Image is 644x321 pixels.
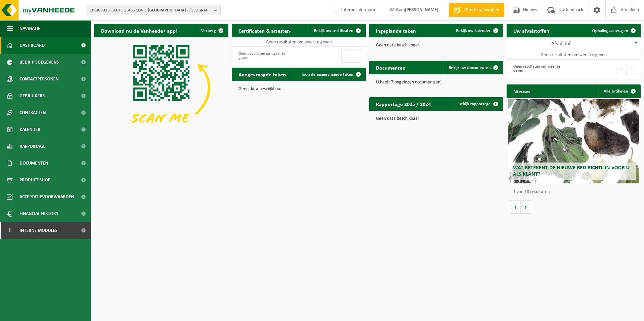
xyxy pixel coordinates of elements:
[513,165,630,177] span: Wat betekent de nieuwe RED-richtlijn voor u als klant?
[7,222,13,239] span: I
[301,72,353,77] span: Toon de aangevraagde taken
[443,61,503,74] a: Bekijk uw documenten
[235,48,295,63] div: Geen resultaten om weer te geven
[462,7,501,13] span: Offerte aanvragen
[20,222,58,239] span: Interne modules
[369,97,438,110] h2: Rapportage 2025 / 2024
[341,49,352,63] button: Previous
[453,97,503,111] a: Bekijk rapportage
[238,87,359,92] p: Geen data beschikbaar.
[551,41,571,46] span: Afvalstof
[232,68,293,81] h2: Aangevraagde taken
[507,50,641,60] td: Geen resultaten om weer te geven
[369,24,423,37] h2: Ingeplande taken
[510,61,570,76] div: Geen resultaten om weer te geven
[86,5,221,15] button: 10-869023 - AUTOGLASS CLINIC [GEOGRAPHIC_DATA] - [GEOGRAPHIC_DATA]
[20,188,74,205] span: Acceptatievoorwaarden
[20,138,45,155] span: Rapportage
[521,200,531,214] button: Volgende
[510,200,521,214] button: Vorige
[94,37,228,138] img: Download de VHEPlus App
[587,24,640,37] a: Ophaling aanvragen
[449,66,491,70] span: Bekijk uw documenten
[627,62,637,75] button: Next
[296,68,365,81] a: Toon de aangevraagde taken
[20,71,59,87] span: Contactpersonen
[449,3,504,17] a: Offerte aanvragen
[352,49,362,63] button: Next
[507,84,537,98] h2: Nieuws
[369,61,412,74] h2: Documenten
[376,80,496,85] p: U heeft 7 ongelezen document(en).
[20,20,40,37] span: Navigatie
[456,29,491,33] span: Bekijk uw kalender
[309,24,365,37] a: Bekijk uw certificaten
[20,172,50,188] span: Product Shop
[513,190,637,194] p: 1 van 10 resultaten
[376,43,496,48] p: Geen data beschikbaar.
[616,62,627,75] button: Previous
[20,205,58,222] span: Financial History
[376,116,496,121] p: Geen data beschikbaar
[451,24,503,37] a: Bekijk uw kalender
[232,24,297,37] h2: Certificaten & attesten
[507,24,556,37] h2: Uw afvalstoffen
[90,5,212,15] span: 10-869023 - AUTOGLASS CLINIC [GEOGRAPHIC_DATA] - [GEOGRAPHIC_DATA]
[592,29,628,33] span: Ophaling aanvragen
[196,24,228,37] button: Verberg
[332,5,376,15] label: Interne informatie
[232,37,366,47] td: Geen resultaten om weer te geven
[20,121,40,138] span: Kalender
[20,155,48,172] span: Documenten
[508,99,639,183] a: Wat betekent de nieuwe RED-richtlijn voor u als klant?
[405,7,439,12] strong: [PERSON_NAME]
[20,54,59,71] span: Bedrijfsgegevens
[20,37,45,54] span: Dashboard
[20,87,45,104] span: Gebruikers
[314,29,353,33] span: Bekijk uw certificaten
[598,84,640,98] a: Alle artikelen
[201,29,216,33] span: Verberg
[94,24,184,37] h2: Download nu de Vanheede+ app!
[20,104,46,121] span: Contracten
